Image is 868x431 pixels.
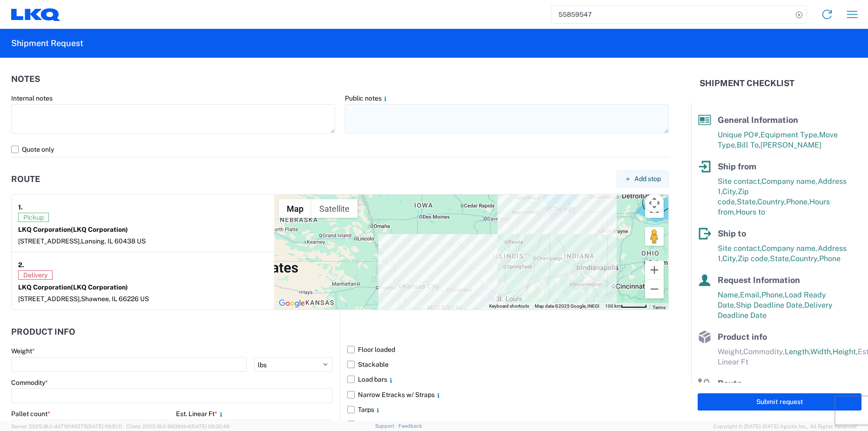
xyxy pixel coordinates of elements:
[126,424,229,429] span: Client: 2025.18.0-9839db4
[71,283,128,291] span: (LKQ Corporation)
[276,297,307,310] img: Google
[743,347,785,356] span: Commodity,
[718,177,761,186] span: Site contact,
[18,295,81,303] span: [STREET_ADDRESS],
[761,244,818,253] span: Company name,
[276,297,307,310] a: Open this area in Google Maps (opens a new window)
[645,194,664,212] button: Map camera controls
[718,115,798,125] span: General Information
[279,199,311,218] button: Show street map
[790,254,819,263] span: Country,
[740,290,761,299] span: Email,
[713,422,857,431] span: Copyright © [DATE]-[DATE] Agistix Inc., All Rights Reserved
[535,303,599,309] span: Map data ©2025 Google, INEGI
[700,78,794,89] h2: Shipment Checklist
[718,162,756,171] span: Ship from
[738,254,770,263] span: Zip code,
[757,197,786,206] span: Country,
[11,74,40,84] h2: Notes
[347,342,669,357] label: Floor loaded
[81,295,149,303] span: Shawnee, IL 66226 US
[11,378,48,387] label: Commodity
[18,213,49,222] span: Pickup
[552,6,793,23] input: Shipment, tracking or reference number
[737,141,760,149] span: Bill To,
[489,303,529,310] button: Keyboard shortcuts
[345,94,389,102] label: Public notes
[602,303,650,310] button: Map Scale: 100 km per 52 pixels
[736,301,804,310] span: Ship Deadline Date,
[645,280,664,298] button: Zoom out
[11,410,50,418] label: Pallet count
[770,254,790,263] span: State,
[347,357,669,372] label: Stackable
[718,290,740,299] span: Name,
[761,290,785,299] span: Phone,
[718,378,742,388] span: Route
[18,270,53,280] span: Delivery
[81,237,146,245] span: Lansing, IL 60438 US
[634,175,661,183] span: Add stop
[11,94,53,102] label: Internal notes
[760,141,821,149] span: [PERSON_NAME]
[785,347,810,356] span: Length,
[722,187,738,196] span: City,
[311,199,357,218] button: Show satellite imagery
[760,130,819,139] span: Equipment Type,
[810,347,833,356] span: Width,
[176,410,225,418] label: Est. Linear Ft
[18,201,23,213] strong: 1.
[398,423,422,429] a: Feedback
[645,227,664,246] button: Drag Pegman onto the map to open Street View
[18,226,128,233] strong: LKQ Corporation
[71,226,128,233] span: (LKQ Corporation)
[736,208,765,216] span: Hours to
[718,130,760,139] span: Unique PO#,
[605,303,621,309] span: 100 km
[190,424,229,429] span: [DATE] 09:32:48
[11,347,35,355] label: Weight
[11,142,669,157] label: Quote only
[819,254,841,263] span: Phone
[11,38,83,49] h2: Shipment Request
[761,177,818,186] span: Company name,
[11,424,122,429] span: Server: 2025.18.0-dd719145275
[718,347,743,356] span: Weight,
[645,261,664,279] button: Zoom in
[347,387,669,402] label: Narrow Etracks w/ Straps
[722,254,738,263] span: City,
[18,237,81,245] span: [STREET_ADDRESS],
[786,197,809,206] span: Phone,
[833,347,858,356] span: Height,
[718,275,800,285] span: Request Information
[737,197,757,206] span: State,
[617,170,669,188] button: Add stop
[18,259,24,270] strong: 2.
[653,305,666,310] a: Terms
[718,244,761,253] span: Site contact,
[718,332,767,342] span: Product info
[347,402,669,417] label: Tarps
[11,175,40,184] h2: Route
[347,372,669,387] label: Load bars
[87,424,122,429] span: [DATE] 09:51:11
[11,327,75,337] h2: Product Info
[718,229,746,238] span: Ship to
[375,423,398,429] a: Support
[18,283,128,291] strong: LKQ Corporation
[698,393,861,411] button: Submit request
